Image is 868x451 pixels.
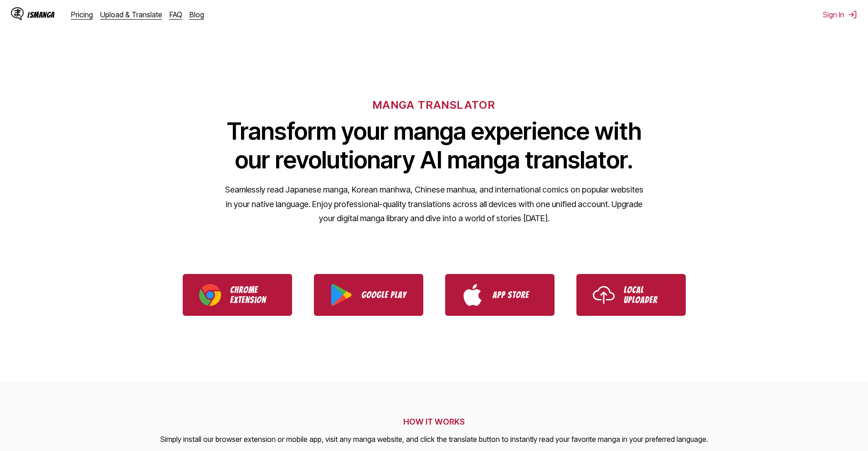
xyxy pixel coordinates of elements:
h1: Transform your manga experience with our revolutionary AI manga translator. [225,117,644,174]
a: Blog [190,10,204,19]
div: IsManga [27,10,55,19]
img: IsManga Logo [11,7,24,20]
a: Pricing [71,10,93,19]
p: Seamlessly read Japanese manga, Korean manhwa, Chinese manhua, and international comics on popula... [225,182,644,226]
p: Google Play [361,290,407,300]
a: IsManga LogoIsManga [11,7,71,22]
h6: MANGA TRANSLATOR [373,98,495,111]
a: Download IsManga Chrome Extension [183,274,292,316]
a: Upload & Translate [100,10,162,19]
a: Download IsManga from Google Play [314,274,423,316]
p: App Store [493,290,538,300]
button: Sign In [823,10,857,19]
img: App Store logo [462,284,483,306]
p: Local Uploader [624,285,669,305]
h2: HOW IT WORKS [160,417,708,426]
p: Simply install our browser extension or mobile app, visit any manga website, and click the transl... [160,434,708,446]
img: Chrome logo [199,284,221,306]
p: Chrome Extension [230,285,276,305]
img: Sign out [848,10,857,19]
a: Use IsManga Local Uploader [576,274,686,316]
img: Upload icon [593,284,615,306]
a: FAQ [169,10,182,19]
img: Google Play logo [330,284,352,306]
a: Download IsManga from App Store [445,274,555,316]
